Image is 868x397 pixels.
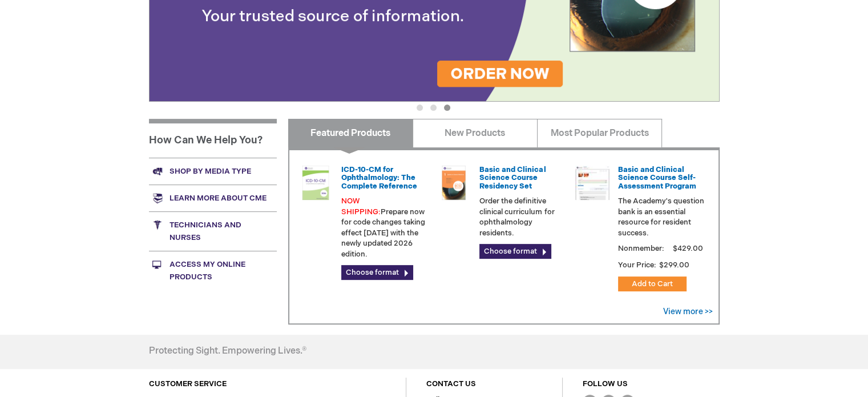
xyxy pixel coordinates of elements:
[341,265,413,280] a: Choose format
[618,242,664,256] strong: Nonmember:
[658,260,691,270] span: $299.00
[444,105,450,111] button: 3 of 3
[341,196,428,259] p: Prepare now for code changes taking effect [DATE] with the newly updated 2026 edition.
[341,197,381,216] font: NOW SHIPPING:
[288,119,413,147] a: Featured Products
[430,105,437,111] button: 2 of 3
[583,379,628,388] a: FOLLOW US
[149,251,277,290] a: Access My Online Products
[413,119,538,147] a: New Products
[149,211,277,251] a: Technicians and nurses
[618,260,656,270] strong: Your Price:
[426,379,476,388] a: CONTACT US
[537,119,662,147] a: Most Popular Products
[671,244,705,253] span: $429.00
[149,119,277,158] h1: How Can We Help You?
[618,276,687,291] button: Add to Cart
[341,165,417,191] a: ICD-10-CM for Ophthalmology: The Complete Reference
[479,244,551,259] a: Choose format
[149,185,277,211] a: Learn more about CME
[663,307,713,316] a: View more >>
[479,196,566,238] p: Order the definitive clinical curriculum for ophthalmology residents.
[149,346,306,356] h4: Protecting Sight. Empowering Lives.®
[417,105,423,111] button: 1 of 3
[437,166,471,200] img: 02850963u_47.png
[149,158,277,185] a: Shop by media type
[149,379,227,388] a: CUSTOMER SERVICE
[298,166,333,200] img: 0120008u_42.png
[575,166,609,200] img: bcscself_20.jpg
[632,279,673,288] span: Add to Cart
[479,165,546,191] a: Basic and Clinical Science Course Residency Set
[618,196,705,238] p: The Academy's question bank is an essential resource for resident success.
[618,165,696,191] a: Basic and Clinical Science Course Self-Assessment Program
